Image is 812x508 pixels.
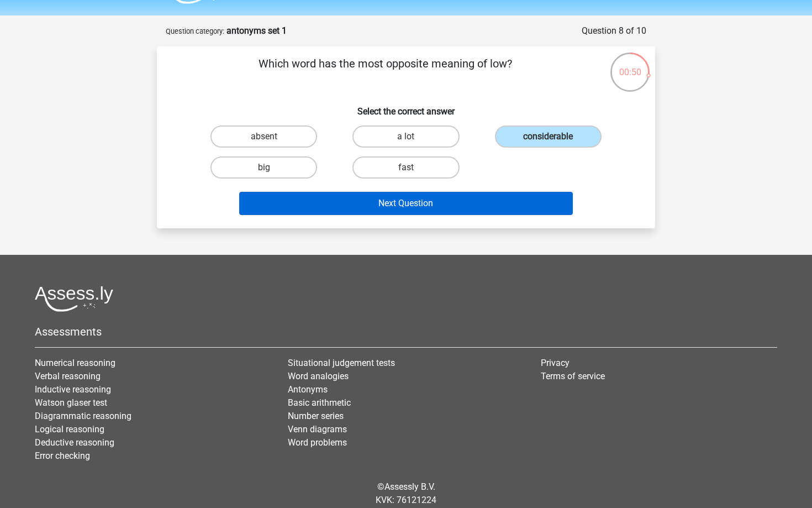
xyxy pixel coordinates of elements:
a: Number series [288,411,344,421]
a: Watson glaser test [35,397,107,408]
div: Question 8 of 10 [582,24,646,38]
a: Situational judgement tests [288,358,395,368]
small: Question category: [166,27,224,35]
a: Word analogies [288,371,349,381]
a: Inductive reasoning [35,384,111,395]
a: Error checking [35,451,90,461]
h6: Select the correct answer [175,97,637,117]
a: Deductive reasoning [35,437,114,448]
label: absent [210,125,317,148]
strong: antonyms set 1 [226,25,287,36]
a: Assessly B.V. [384,481,435,492]
label: fast [352,156,459,179]
a: Privacy [541,358,570,368]
a: Logical reasoning [35,424,104,434]
a: Basic arithmetic [288,397,351,408]
p: Which word has the most opposite meaning of low? [175,55,596,88]
a: Terms of service [541,371,605,381]
a: Numerical reasoning [35,358,115,368]
label: big [210,156,317,179]
label: considerable [495,125,602,148]
a: Antonyms [288,384,328,395]
a: Word problems [288,437,347,448]
button: Next Question [239,192,573,215]
label: a lot [352,125,459,148]
img: Assessly logo [35,286,113,312]
h5: Assessments [35,325,777,338]
a: Verbal reasoning [35,371,101,381]
a: Venn diagrams [288,424,347,434]
div: 00:50 [609,51,651,79]
a: Diagrammatic reasoning [35,411,131,421]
